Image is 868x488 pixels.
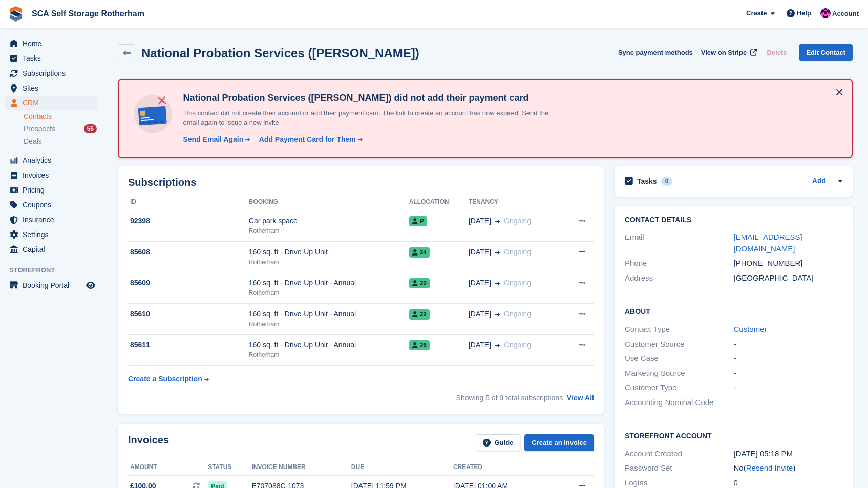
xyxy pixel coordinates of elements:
[5,183,97,197] a: menu
[23,51,84,66] span: Tasks
[5,242,97,257] a: menu
[625,306,842,316] h2: About
[504,310,531,318] span: Ongoing
[249,258,409,267] div: Rotherham
[409,194,469,210] th: Allocation
[409,247,430,258] span: 24
[734,368,843,379] div: -
[5,81,97,95] a: menu
[799,44,853,61] a: Edit Contact
[23,278,84,292] span: Booking Portal
[734,462,843,474] div: No
[23,168,84,182] span: Invoices
[249,216,409,226] div: Car park space
[734,338,843,350] div: -
[5,198,97,212] a: menu
[469,340,491,350] span: [DATE]
[625,462,734,474] div: Password Set
[23,153,84,167] span: Analytics
[625,430,842,440] h2: Storefront Account
[23,81,84,95] span: Sites
[128,374,202,385] div: Create a Subscription
[128,194,249,210] th: ID
[128,370,209,389] a: Create a Subscription
[734,325,767,333] a: Customer
[128,309,249,320] div: 85610
[625,258,734,269] div: Phone
[128,278,249,288] div: 85609
[249,309,409,320] div: 160 sq. ft - Drive-Up Unit - Annual
[625,397,734,409] div: Accounting Nominal Code
[208,459,251,476] th: Status
[249,247,409,258] div: 160 sq. ft - Drive-Up Unit
[249,320,409,329] div: Rotherham
[734,448,843,460] div: [DATE] 05:18 PM
[8,6,24,22] img: stora-icon-8386f47178a22dfd0bd8f6a31ec36ba5ce8667c1dd55bd0f319d3a0aa187defe.svg
[249,194,409,210] th: Booking
[249,350,409,359] div: Rotherham
[744,463,796,472] span: ( )
[23,36,84,51] span: Home
[469,194,562,210] th: Tenancy
[28,5,149,22] a: SCA Self Storage Rotherham
[746,463,793,472] a: Resend Invite
[128,434,169,451] h2: Invoices
[456,394,563,402] span: Showing 5 of 9 total subscriptions
[504,248,531,256] span: Ongoing
[625,324,734,335] div: Contact Type
[625,353,734,365] div: Use Case
[697,44,759,61] a: View on Stripe
[625,382,734,394] div: Customer Type
[5,168,97,182] a: menu
[625,448,734,460] div: Account Created
[797,8,811,18] span: Help
[661,177,673,186] div: 0
[469,216,491,226] span: [DATE]
[179,92,563,104] h4: National Probation Services ([PERSON_NAME]) did not add their payment card
[5,227,97,242] a: menu
[734,382,843,394] div: -
[5,278,97,292] a: menu
[24,136,97,147] a: Deals
[625,216,842,224] h2: Contact Details
[832,9,859,19] span: Account
[9,265,102,275] span: Storefront
[23,213,84,227] span: Insurance
[763,44,791,61] button: Delete
[409,309,430,320] span: 22
[249,226,409,236] div: Rotherham
[128,177,594,188] h2: Subscriptions
[5,66,97,80] a: menu
[351,459,453,476] th: Due
[637,177,657,186] h2: Tasks
[84,279,97,291] a: Preview store
[128,340,249,350] div: 85611
[524,434,594,451] a: Create an Invoice
[476,434,521,451] a: Guide
[567,394,594,402] a: View All
[24,137,42,146] span: Deals
[84,124,97,133] div: 56
[820,8,831,18] img: Sam Chapman
[23,227,84,242] span: Settings
[409,278,430,288] span: 20
[5,96,97,110] a: menu
[259,134,356,145] div: Add Payment Card for Them
[504,279,531,287] span: Ongoing
[625,272,734,284] div: Address
[128,216,249,226] div: 92398
[734,258,843,269] div: [PHONE_NUMBER]
[5,153,97,167] a: menu
[734,232,802,253] a: [EMAIL_ADDRESS][DOMAIN_NAME]
[23,242,84,257] span: Capital
[251,459,351,476] th: Invoice number
[24,123,97,134] a: Prospects 56
[249,288,409,298] div: Rotherham
[23,183,84,197] span: Pricing
[625,231,734,254] div: Email
[504,341,531,349] span: Ongoing
[746,8,767,18] span: Create
[23,66,84,80] span: Subscriptions
[812,176,826,187] a: Add
[5,213,97,227] a: menu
